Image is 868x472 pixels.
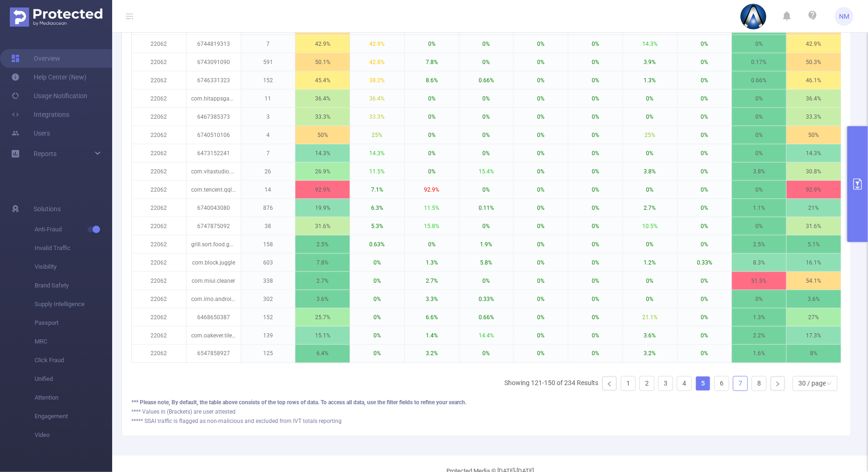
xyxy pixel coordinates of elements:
p: 11.5% [350,163,404,180]
p: 33.3% [350,108,404,126]
p: 0% [678,72,732,89]
p: 0% [568,217,623,235]
p: 0% [405,35,459,53]
span: Brand Safety [35,276,112,295]
p: 33.3% [295,108,350,126]
p: 3 [241,108,295,126]
p: 7.8% [295,254,350,272]
p: 0% [623,290,677,308]
p: 22062 [132,108,186,126]
p: 6740043080 [187,199,241,217]
p: 0% [678,308,732,326]
p: 0% [514,126,568,144]
span: Unified [35,370,112,388]
p: 0% [568,163,623,180]
span: Invalid Traffic [35,239,112,257]
p: 17.3% [787,327,841,344]
p: 3.6% [787,290,841,308]
p: 0% [678,126,732,144]
li: 6 [714,376,729,391]
p: 4 [241,126,295,144]
p: 0% [459,108,514,126]
p: 5.3% [350,217,404,235]
a: 8 [752,377,766,391]
p: com.oakever.tiletrip [187,327,241,344]
p: 139 [241,327,295,344]
p: 0% [514,254,568,272]
li: 7 [733,376,748,391]
p: 10.5% [623,217,677,235]
p: 6.4% [295,345,350,363]
p: 0% [678,53,732,71]
p: 36.4% [350,90,404,107]
p: 6746331323 [187,72,241,89]
p: 0% [350,254,404,272]
p: 22062 [132,72,186,89]
p: 6468650387 [187,308,241,326]
p: 0% [350,290,404,308]
p: 591 [241,53,295,71]
p: com.vitastudio.mahjong [187,163,241,180]
p: 51.5% [732,272,786,290]
li: Previous Page [602,376,617,391]
p: 0% [568,308,623,326]
p: 25% [350,126,404,144]
p: 158 [241,236,295,253]
p: 15.8% [405,217,459,235]
p: 42.8% [350,53,404,71]
p: 22062 [132,90,186,107]
p: 1.3% [623,72,677,89]
p: 0% [350,345,404,363]
p: 0% [568,108,623,126]
p: 0% [678,327,732,344]
p: 0% [514,199,568,217]
p: 0.17% [732,53,786,71]
p: 0% [732,217,786,235]
p: 14.4% [459,327,514,344]
p: 14 [241,181,295,199]
p: 22062 [132,181,186,199]
p: 0% [568,72,623,89]
p: 26 [241,163,295,180]
p: 19.9% [295,199,350,217]
span: Supply Intelligence [35,295,112,314]
p: 0% [568,345,623,363]
p: 8.6% [405,72,459,89]
p: 14.3% [295,144,350,162]
p: 0% [678,199,732,217]
a: 7 [733,377,747,391]
p: 6747875092 [187,217,241,235]
img: Protected Media [10,7,102,27]
p: 3.6% [623,327,677,344]
p: 30.8% [787,163,841,180]
p: 15.4% [459,163,514,180]
p: 0% [514,53,568,71]
p: 0% [623,272,677,290]
p: 0% [568,35,623,53]
p: 38 [241,217,295,235]
p: 0% [623,236,677,253]
p: 0% [459,272,514,290]
p: 6467385373 [187,108,241,126]
p: 0% [678,290,732,308]
p: 0% [459,35,514,53]
i: icon: right [775,381,781,387]
p: 14.3% [787,144,841,162]
p: 36.4% [787,90,841,107]
p: 0% [514,290,568,308]
span: Engagement [35,407,112,426]
p: 38.2% [350,72,404,89]
p: 152 [241,308,295,326]
p: 7.1% [350,181,404,199]
p: 50.1% [295,53,350,71]
p: 15.1% [295,327,350,344]
p: 6.3% [350,199,404,217]
div: *** Please note, By default, the table above consists of the top rows of data. To access all data... [131,399,841,407]
p: 1.1% [732,199,786,217]
p: 14.3% [623,35,677,53]
p: 0% [514,345,568,363]
p: 0% [732,35,786,53]
p: 0% [732,126,786,144]
p: 0% [514,217,568,235]
li: 8 [752,376,767,391]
